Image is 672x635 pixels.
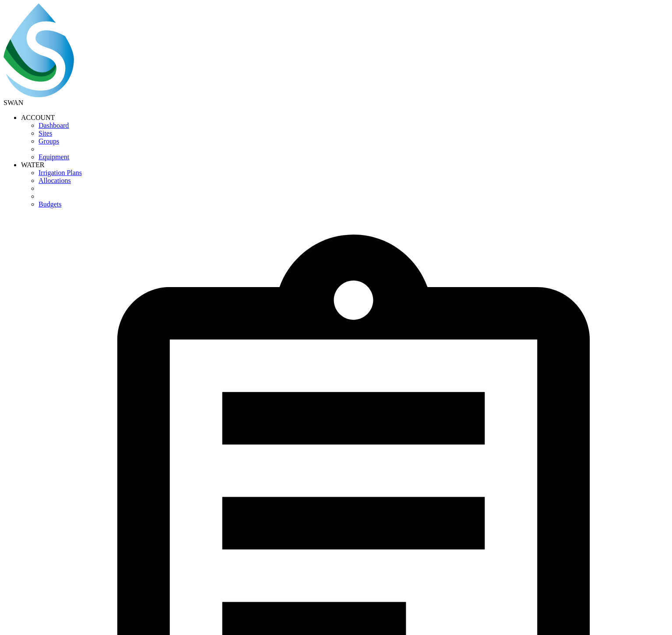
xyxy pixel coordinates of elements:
span: ACCOUNT [21,114,55,121]
a: Equipment [39,153,69,161]
a: Irrigation Plans [39,169,82,176]
span: SWAN [4,99,668,107]
a: Budgets [39,200,61,208]
a: Groups [39,137,59,145]
a: Dashboard [39,122,69,129]
img: SWAN-Landscape-Logo-Colour-drop.png [4,4,74,97]
a: Sites [39,130,52,137]
span: WATER [21,161,44,168]
a: Allocations [39,177,71,184]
